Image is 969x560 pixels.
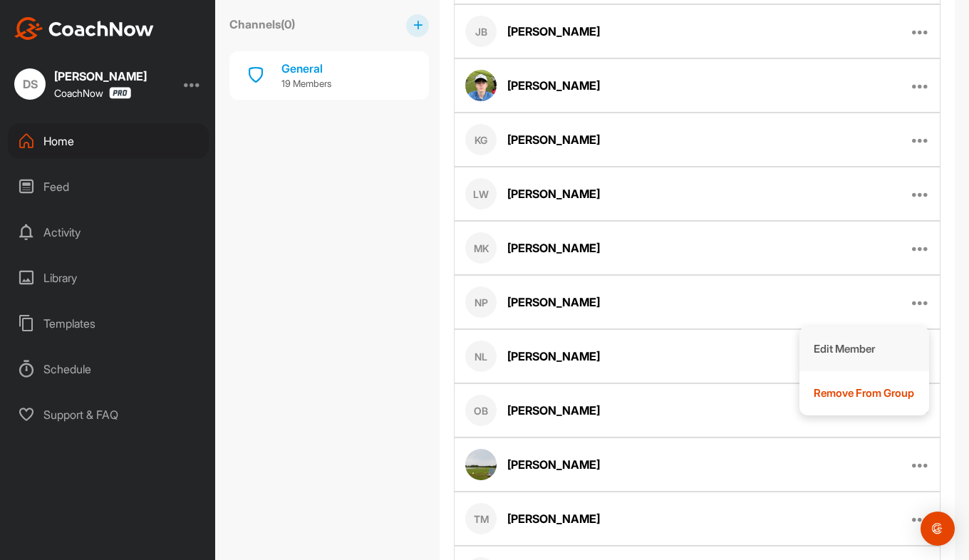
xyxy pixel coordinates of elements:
[507,77,600,94] div: [PERSON_NAME]
[465,178,497,209] div: LW
[281,77,331,91] p: 19 Members
[465,449,497,480] img: member
[465,395,497,426] div: OB
[465,70,497,101] img: member
[8,260,209,296] div: Library
[8,169,209,204] div: Feed
[799,371,930,416] button: Remove From Group
[507,23,600,40] div: [PERSON_NAME]
[465,503,497,534] div: TM
[8,351,209,387] div: Schedule
[109,87,131,99] img: CoachNow Pro
[814,385,914,400] p: Remove From Group
[14,17,154,40] img: CoachNow
[54,87,131,99] div: CoachNow
[8,214,209,250] div: Activity
[8,397,209,432] div: Support & FAQ
[507,294,600,311] div: [PERSON_NAME]
[281,60,331,77] div: General
[465,341,497,372] div: NL
[465,232,497,264] div: MK
[54,71,147,82] div: [PERSON_NAME]
[507,402,600,419] div: [PERSON_NAME]
[507,131,600,148] div: [PERSON_NAME]
[507,185,600,202] div: [PERSON_NAME]
[507,239,600,256] div: [PERSON_NAME]
[465,16,497,47] div: JB
[14,68,46,100] div: DS
[465,124,497,155] div: KG
[507,510,600,527] div: [PERSON_NAME]
[229,16,295,33] label: Channels ( 0 )
[507,456,600,473] div: [PERSON_NAME]
[465,286,497,318] div: NP
[507,348,600,365] div: [PERSON_NAME]
[8,306,209,341] div: Templates
[814,341,875,356] p: Edit Member
[8,123,209,159] div: Home
[921,512,955,546] div: Open Intercom Messenger
[799,326,930,371] button: Edit Member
